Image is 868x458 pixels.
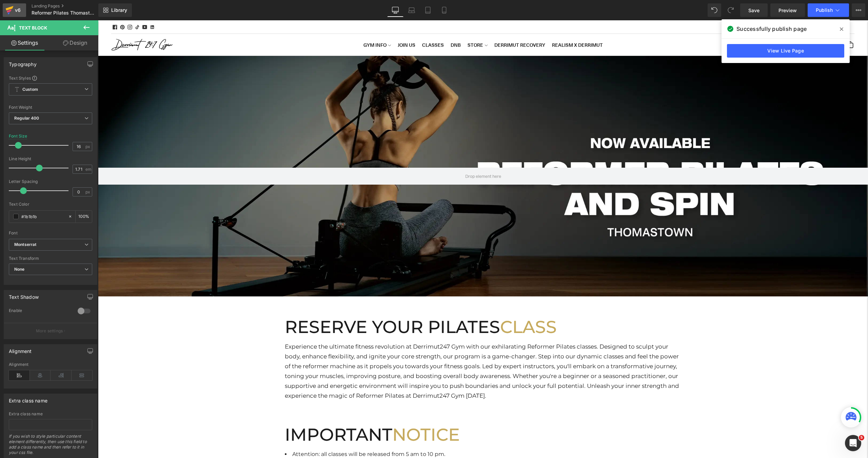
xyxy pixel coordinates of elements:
span: Reformer Pilates Thomastown [32,10,97,16]
a: Login [731,17,740,32]
a: GYM INFO [265,17,293,32]
div: Font Size [9,134,27,139]
div: Font Weight [9,105,92,110]
div: Text Shadow [9,290,39,300]
h3: RESERVE YOUR PILATES [187,292,584,321]
img: Derrimut 24:7 Gym [14,19,75,30]
div: Letter Spacing [9,179,92,184]
a: Open quick search [714,17,724,32]
div: Font [9,231,92,235]
button: More [852,3,865,17]
a: v6 [3,3,26,17]
div: Enable [9,308,71,315]
a: DNB [353,17,363,32]
font: NOTICE [294,404,362,425]
a: View Live Page [727,44,844,58]
a: JOIN US [300,17,317,32]
iframe: Intercom live chat [845,435,861,451]
button: Undo [708,3,721,17]
a: STORE [370,17,390,32]
span: px [85,190,91,194]
div: Alignment [9,345,32,354]
div: Text Styles [9,75,92,81]
span: Text Block [19,25,47,30]
button: More settings [4,323,97,339]
a: Laptop [403,3,420,17]
span: px [85,144,91,149]
b: Regular 400 [14,116,39,121]
input: Color [21,213,65,220]
div: Extra class name [9,394,47,403]
div: Line Height [9,157,92,161]
div: Extra class name [9,412,92,416]
a: Landing Pages [32,3,110,9]
li: Attention: all classes will be released from 5 am to 10 pm. [187,429,584,438]
div: v6 [14,6,22,15]
a: DERRIMUT RECOVERY [396,17,447,32]
span: 5 [859,435,864,440]
div: Typography [9,58,37,67]
a: CLASSES [324,17,346,32]
button: Publish [808,3,849,17]
span: em [85,167,91,171]
a: Preview [770,3,805,17]
a: Mobile [436,3,452,17]
p: Experience the ultimate fitness revolution at Derrimut247 Gym with our exhilarating Reformer Pila... [187,321,584,380]
b: None [14,267,25,272]
div: Text Color [9,202,92,207]
span: Library [111,7,127,13]
div: Text Transform [9,256,92,261]
h3: IMPORTANT [187,400,584,429]
span: Save [748,7,759,14]
span: Preview [778,7,797,14]
b: Custom [22,87,38,92]
span: Publish [816,7,833,13]
span: Successfully publish page [736,25,807,33]
a: Tablet [420,3,436,17]
button: Redo [724,3,737,17]
a: Design [51,35,100,50]
span: CLASS [402,296,459,317]
div: Alignment [9,362,92,367]
a: New Library [98,3,132,17]
a: REALISM X DERRIMUT [454,17,505,32]
p: More settings [36,328,63,334]
a: Desktop [387,3,403,17]
div: % [76,211,92,223]
i: Montserrat [14,242,36,248]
